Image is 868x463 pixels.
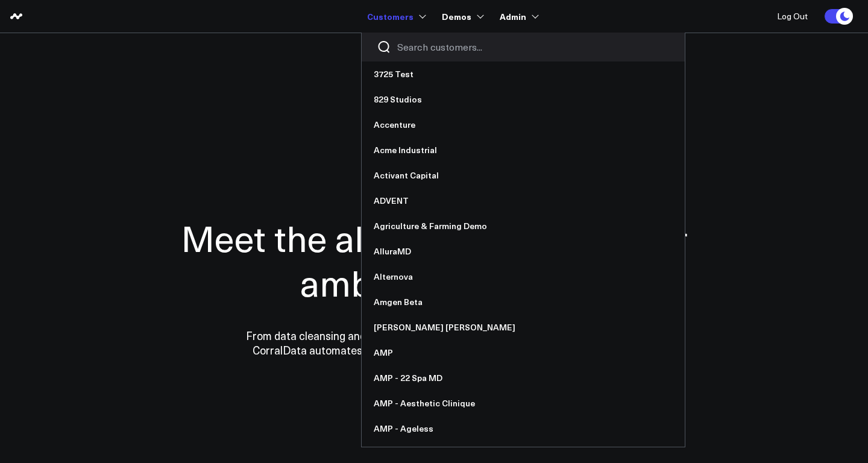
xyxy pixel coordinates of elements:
[362,365,685,391] a: AMP - 22 Spa MD
[362,163,685,188] a: Activant Capital
[362,61,685,87] a: 3725 Test
[362,239,685,264] a: AlluraMD
[362,87,685,112] a: 829 Studios
[362,416,685,441] a: AMP - Ageless
[362,315,685,340] a: [PERSON_NAME] [PERSON_NAME]
[362,264,685,289] a: Alternova
[139,215,729,304] h1: Meet the all-in-one data hub for ambitious teams
[367,5,424,27] a: Customers
[500,5,536,27] a: Admin
[377,40,391,54] button: Search customers button
[362,213,685,239] a: Agriculture & Farming Demo
[362,188,685,213] a: ADVENT
[362,289,685,315] a: Amgen Beta
[362,391,685,416] a: AMP - Aesthetic Clinique
[442,5,482,27] a: Demos
[397,40,670,54] input: Search customers input
[362,137,685,163] a: Acme Industrial
[362,112,685,137] a: Accenture
[362,340,685,365] a: AMP
[220,329,648,357] p: From data cleansing and integration to personalized dashboards and insights, CorralData automates...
